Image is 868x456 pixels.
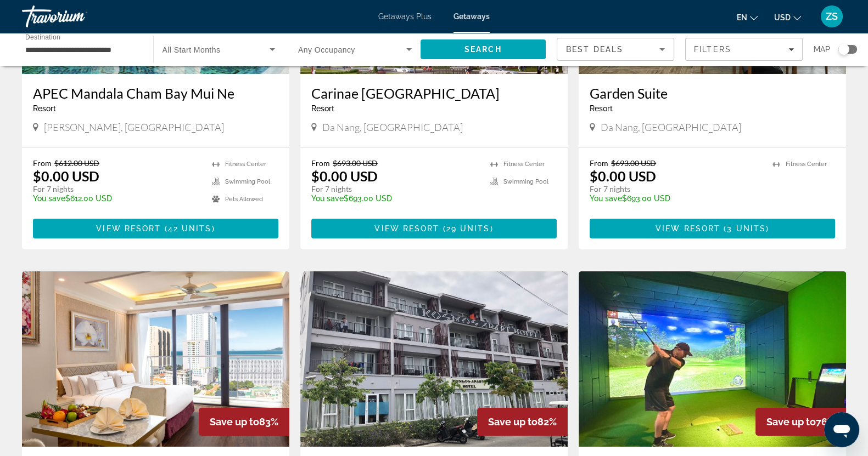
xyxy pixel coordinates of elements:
span: Swimming Pool [503,178,548,185]
iframe: Кнопка запуска окна обмена сообщениями [824,412,859,447]
span: Best Deals [566,45,623,54]
button: User Menu [817,5,846,28]
p: For 7 nights [590,184,761,194]
span: $693.00 USD [333,158,378,168]
span: From [33,158,52,168]
span: ZS [826,11,838,22]
span: Resort [590,104,613,113]
span: en [737,13,747,22]
span: Any Occupancy [298,45,355,54]
span: Destination [25,33,60,41]
p: $693.00 USD [311,194,479,203]
img: Kosmos Apart Hotel [300,271,568,447]
span: Da Nang, [GEOGRAPHIC_DATA] [601,121,741,133]
span: ( ) [439,224,493,233]
img: Melia Vinpearl Nha Trang Empire [22,271,289,447]
span: Filters [694,45,731,54]
span: You save [33,194,65,203]
span: ( ) [161,224,215,233]
span: Resort [33,104,56,113]
p: $693.00 USD [590,194,761,203]
span: View Resort [374,224,439,233]
p: $612.00 USD [33,194,201,203]
span: Save up to [210,416,259,428]
p: $0.00 USD [33,168,99,184]
div: 83% [199,408,289,436]
span: From [311,158,330,168]
span: View Resort [656,224,720,233]
span: Fitness Center [225,161,266,168]
span: All Start Months [163,45,221,54]
span: $612.00 USD [54,158,99,168]
p: $0.00 USD [311,168,378,184]
span: [PERSON_NAME], [GEOGRAPHIC_DATA] [44,121,224,133]
span: You save [311,194,344,203]
span: Da Nang, [GEOGRAPHIC_DATA] [322,121,463,133]
a: Carinae [GEOGRAPHIC_DATA] [311,85,557,101]
button: Change language [737,9,758,25]
a: Travorium [22,2,132,31]
span: Fitness Center [503,161,545,168]
img: Alma Resort [579,271,846,447]
a: Getaways Plus [378,12,432,21]
div: 82% [477,408,568,436]
span: Resort [311,104,334,113]
span: Swimming Pool [225,178,270,185]
span: Search [464,45,502,54]
span: Save up to [488,416,537,428]
span: ( ) [720,224,769,233]
a: Getaways [453,12,490,21]
button: View Resort(29 units) [311,219,557,238]
mat-select: Sort by [566,43,665,56]
a: APEC Mandala Cham Bay Mui Ne [33,85,278,101]
span: Save up to [766,416,816,428]
button: Filters [685,38,803,61]
span: 3 units [727,224,766,233]
button: Search [421,39,546,59]
input: Select destination [25,43,139,56]
span: USD [774,13,791,22]
span: Fitness Center [786,161,827,168]
p: $0.00 USD [590,168,656,184]
span: 29 units [446,224,490,233]
span: 42 units [168,224,212,233]
span: $693.00 USD [611,158,656,168]
span: You save [590,194,622,203]
p: For 7 nights [311,184,479,194]
button: Change currency [774,9,801,25]
span: Pets Allowed [225,196,263,203]
button: View Resort(3 units) [590,219,835,238]
span: View Resort [96,224,161,233]
span: Map [814,42,830,57]
button: View Resort(42 units) [33,219,278,238]
a: Garden Suite [590,85,835,101]
p: For 7 nights [33,184,201,194]
div: 76% [755,408,846,436]
span: From [590,158,608,168]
